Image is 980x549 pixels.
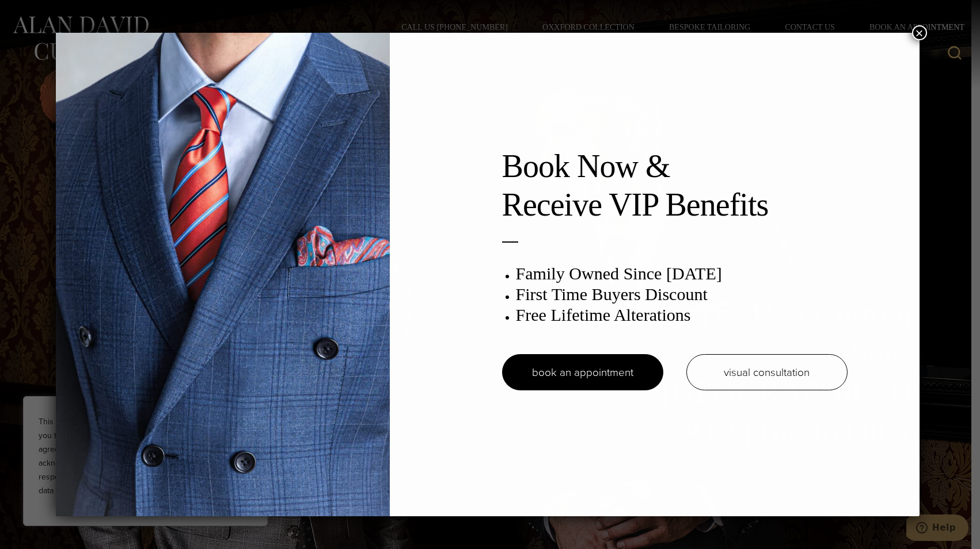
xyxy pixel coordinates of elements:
button: Close [912,25,927,40]
h2: Book Now & Receive VIP Benefits [502,147,848,224]
h3: Free Lifetime Alterations [516,305,848,325]
a: book an appointment [502,354,663,390]
h3: First Time Buyers Discount [516,284,848,305]
span: Help [26,8,50,18]
h3: Family Owned Since [DATE] [516,263,848,284]
a: visual consultation [686,354,848,390]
